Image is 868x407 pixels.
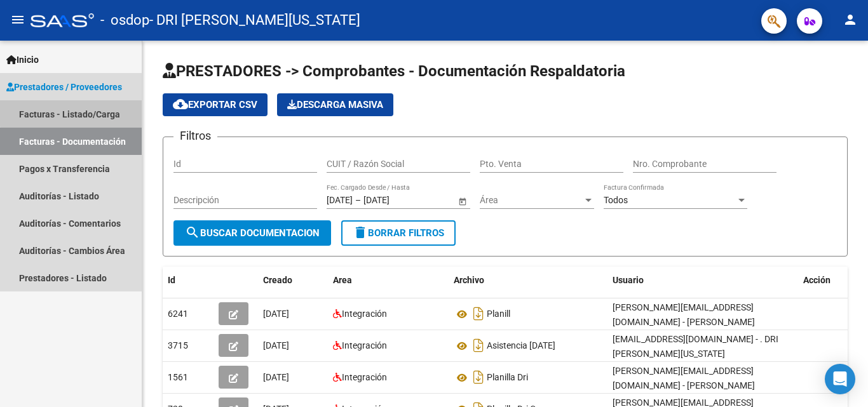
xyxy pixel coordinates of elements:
[263,340,289,350] span: [DATE]
[825,364,855,394] div: Open Intercom Messenger
[168,372,188,382] span: 1561
[363,195,426,206] input: Fecha fin
[100,6,149,34] span: - osdop
[258,267,328,294] datatable-header-cell: Creado
[353,225,368,240] mat-icon: delete
[163,93,268,116] button: Exportar CSV
[163,267,214,294] datatable-header-cell: Id
[449,267,607,294] datatable-header-cell: Archivo
[168,309,188,319] span: 6241
[613,334,778,359] span: [EMAIL_ADDRESS][DOMAIN_NAME] - . DRI [PERSON_NAME][US_STATE]
[487,309,510,319] span: Planill
[149,6,360,34] span: - DRI [PERSON_NAME][US_STATE]
[163,62,625,80] span: PRESTADORES -> Comprobantes - Documentación Respaldatoria
[287,99,383,110] span: Descarga Masiva
[342,372,387,382] span: Integración
[173,127,217,145] h3: Filtros
[613,366,755,390] span: [PERSON_NAME][EMAIL_ADDRESS][DOMAIN_NAME] - [PERSON_NAME]
[613,275,644,285] span: Usuario
[470,304,487,324] i: Descargar documento
[6,53,39,67] span: Inicio
[803,275,831,285] span: Acción
[263,275,292,285] span: Creado
[327,195,353,206] input: Fecha inicio
[798,267,862,294] datatable-header-cell: Acción
[168,340,188,350] span: 3715
[355,195,361,206] span: –
[168,275,175,285] span: Id
[328,267,449,294] datatable-header-cell: Area
[470,335,487,356] i: Descargar documento
[487,341,555,351] span: Asistencia [DATE]
[277,93,393,116] button: Descarga Masiva
[341,220,456,246] button: Borrar Filtros
[263,372,289,382] span: [DATE]
[353,227,444,239] span: Borrar Filtros
[613,302,755,327] span: [PERSON_NAME][EMAIL_ADDRESS][DOMAIN_NAME] - [PERSON_NAME]
[342,309,387,319] span: Integración
[173,99,257,110] span: Exportar CSV
[277,93,393,116] app-download-masive: Descarga masiva de comprobantes (adjuntos)
[10,12,25,27] mat-icon: menu
[333,275,352,285] span: Area
[607,267,798,294] datatable-header-cell: Usuario
[604,195,628,205] span: Todos
[487,373,528,383] span: Planilla Dri
[342,340,387,350] span: Integración
[6,80,122,94] span: Prestadores / Proveedores
[456,194,469,208] button: Open calendar
[454,275,484,285] span: Archivo
[185,227,320,239] span: Buscar Documentacion
[843,12,858,27] mat-icon: person
[263,309,289,319] span: [DATE]
[173,97,188,112] mat-icon: cloud_download
[185,225,200,240] mat-icon: search
[173,220,331,246] button: Buscar Documentacion
[480,195,583,206] span: Área
[470,367,487,387] i: Descargar documento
